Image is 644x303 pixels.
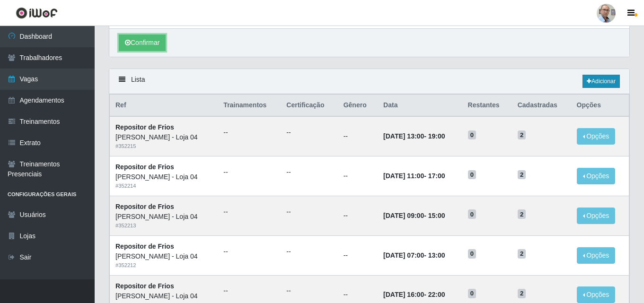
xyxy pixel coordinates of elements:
[468,170,476,180] span: 0
[518,170,526,180] span: 2
[115,172,212,182] div: [PERSON_NAME] - Loja 04
[428,251,445,259] time: 13:00
[286,207,332,217] ul: --
[115,242,174,250] strong: Repositor de Frios
[16,7,58,19] img: CoreUI Logo
[428,132,445,140] time: 19:00
[338,95,378,117] th: Gênero
[115,212,212,222] div: [PERSON_NAME] - Loja 04
[218,95,281,117] th: Trainamentos
[383,251,445,259] strong: -
[577,247,616,264] button: Opções
[115,132,212,142] div: [PERSON_NAME] - Loja 04
[110,95,218,117] th: Ref
[109,69,629,94] div: Lista
[286,167,332,177] ul: --
[383,291,445,298] strong: -
[115,182,212,190] div: # 352214
[223,247,275,257] ul: --
[338,196,378,235] td: --
[383,291,424,298] time: [DATE] 16:00
[571,95,629,117] th: Opções
[468,289,476,298] span: 0
[115,203,174,210] strong: Repositor de Frios
[223,128,275,138] ul: --
[223,207,275,217] ul: --
[115,163,174,171] strong: Repositor de Frios
[582,75,620,88] a: Adicionar
[462,95,512,117] th: Restantes
[115,291,212,301] div: [PERSON_NAME] - Loja 04
[518,130,526,140] span: 2
[115,251,212,261] div: [PERSON_NAME] - Loja 04
[338,156,378,196] td: --
[383,132,445,140] strong: -
[428,172,445,180] time: 17:00
[115,123,174,131] strong: Repositor de Frios
[383,212,445,219] strong: -
[281,95,337,117] th: Certificação
[338,116,378,156] td: --
[223,167,275,177] ul: --
[383,132,424,140] time: [DATE] 13:00
[286,286,332,296] ul: --
[428,291,445,298] time: 22:00
[577,128,616,145] button: Opções
[383,251,424,259] time: [DATE] 07:00
[518,289,526,298] span: 2
[115,282,174,290] strong: Repositor de Frios
[468,209,476,219] span: 0
[338,235,378,275] td: --
[383,172,445,180] strong: -
[577,168,616,184] button: Opções
[115,222,212,230] div: # 352213
[468,249,476,259] span: 0
[383,172,424,180] time: [DATE] 11:00
[428,212,445,219] time: 15:00
[286,128,332,138] ul: --
[468,130,476,140] span: 0
[119,35,166,51] button: Confirmar
[286,247,332,257] ul: --
[378,95,462,117] th: Data
[115,261,212,269] div: # 352212
[577,286,616,303] button: Opções
[577,208,616,224] button: Opções
[518,209,526,219] span: 2
[223,286,275,296] ul: --
[518,249,526,259] span: 2
[512,95,571,117] th: Cadastradas
[383,212,424,219] time: [DATE] 09:00
[115,142,212,150] div: # 352215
